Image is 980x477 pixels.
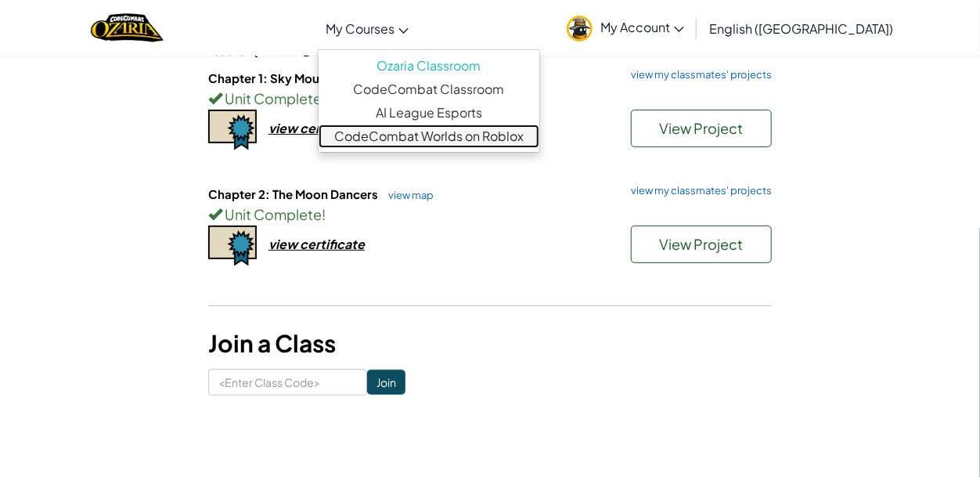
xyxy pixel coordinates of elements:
span: My Courses [326,20,395,37]
a: view map [380,189,434,201]
img: avatar [567,16,593,42]
a: English ([GEOGRAPHIC_DATA]) [701,7,901,49]
img: certificate-icon.png [208,110,257,150]
button: View Project [631,226,772,263]
h3: Join a Class [208,326,772,361]
a: view my classmates' projects [623,70,772,80]
input: Join [367,370,405,395]
a: view certificate [208,236,365,252]
a: AI League Esports [319,101,539,125]
span: Unit Complete [222,205,322,223]
div: view certificate [268,120,365,136]
span: Unit Complete [222,89,322,107]
input: <Enter Class Code> [208,369,367,396]
button: View Project [631,110,772,147]
span: English ([GEOGRAPHIC_DATA]) [709,20,893,37]
img: Home [91,12,164,44]
a: My Courses [318,7,416,49]
a: CodeCombat Classroom [319,78,539,101]
span: View Project [660,119,744,137]
a: view my classmates' projects [623,186,772,196]
a: CodeCombat Worlds on Roblox [319,125,539,148]
span: View Project [660,235,744,253]
div: view certificate [268,236,365,252]
a: view certificate [208,120,365,136]
span: ! [322,205,326,223]
a: Ozaria by CodeCombat logo [91,12,164,44]
span: Chapter 2: The Moon Dancers [208,186,380,201]
a: Ozaria Classroom [319,54,539,78]
span: My Account [600,19,684,35]
span: Chapter 1: Sky Mountain [208,70,351,85]
img: certificate-icon.png [208,226,257,266]
a: My Account [559,3,692,52]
